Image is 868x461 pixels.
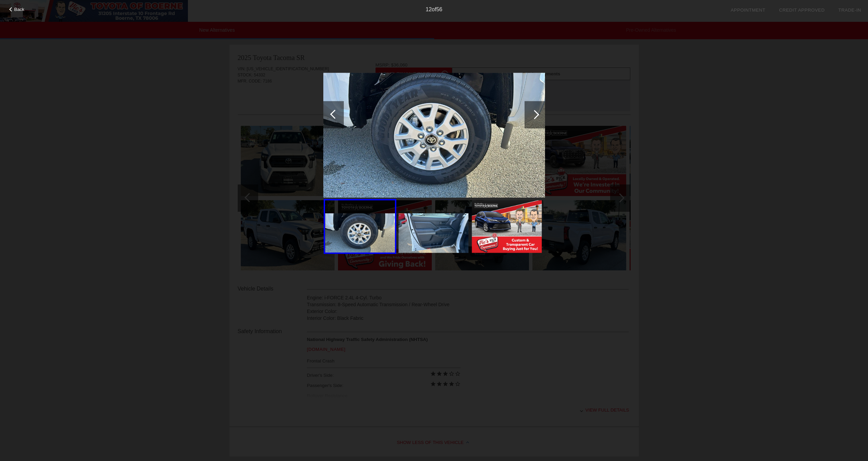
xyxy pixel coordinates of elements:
a: Trade-In [838,8,861,13]
span: 56 [436,6,442,12]
span: Back [14,7,25,12]
a: Credit Approved [779,8,825,13]
a: Appointment [731,8,765,13]
img: 13.jpg [398,213,468,253]
img: 12.jpg [323,73,545,198]
img: 14.jpg [472,200,542,253]
span: 12 [426,6,432,12]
